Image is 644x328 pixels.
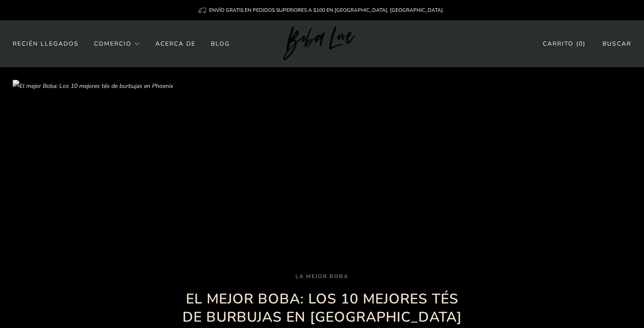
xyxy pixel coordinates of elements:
[211,37,230,50] a: Blog
[583,40,586,48] font: )
[579,40,583,48] font: 0
[211,40,230,48] font: Blog
[155,40,196,48] font: Acerca de
[543,37,586,51] a: Carro
[603,40,631,48] font: Buscar
[543,40,579,48] font: Carrito (
[603,37,631,51] a: Buscar
[155,37,196,50] a: Acerca de
[94,37,140,50] a: Comercio
[209,7,444,14] font: ENVÍO GRATIS EN PEDIDOS SUPERIORES A $100 EN [GEOGRAPHIC_DATA]. [GEOGRAPHIC_DATA].
[94,40,132,48] font: Comercio
[296,273,348,280] a: la mejor boba
[182,290,462,327] font: El mejor Boba: Los 10 mejores tés de burbujas en [GEOGRAPHIC_DATA]
[283,26,361,61] img: Amor de boba
[13,37,79,50] a: Recién llegados
[13,80,631,287] img: El mejor Boba: Los 10 mejores tés de burbujas en Phoenix
[13,40,79,48] font: Recién llegados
